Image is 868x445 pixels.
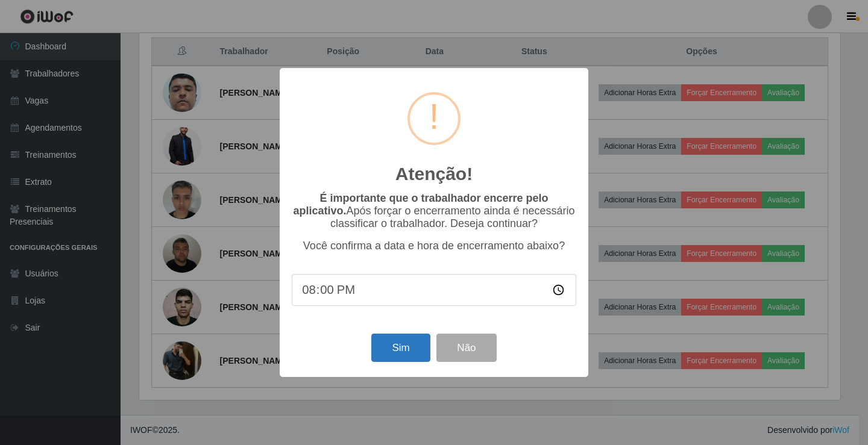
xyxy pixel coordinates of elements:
button: Sim [371,334,430,362]
p: Após forçar o encerramento ainda é necessário classificar o trabalhador. Deseja continuar? [292,192,576,230]
p: Você confirma a data e hora de encerramento abaixo? [292,240,576,252]
b: É importante que o trabalhador encerre pelo aplicativo. [293,192,548,217]
h2: Atenção! [395,163,473,185]
button: Não [436,334,496,362]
